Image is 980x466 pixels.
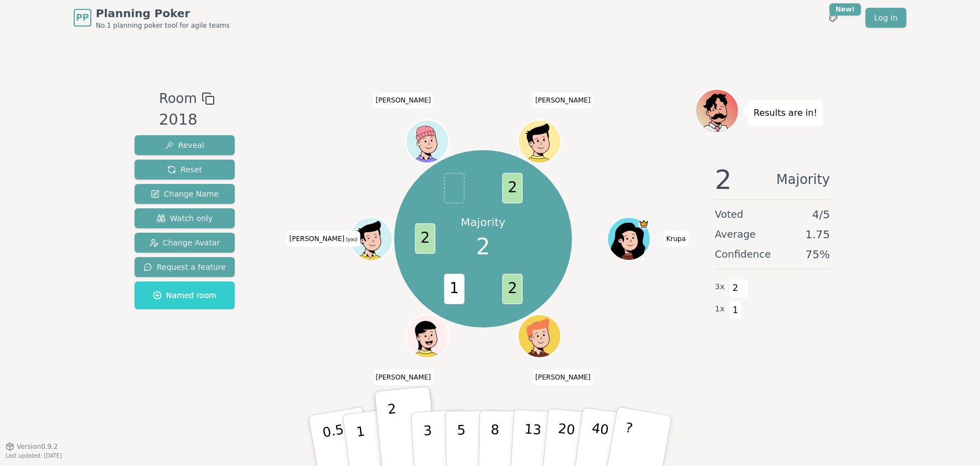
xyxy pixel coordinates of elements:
span: 1 [729,301,742,320]
span: No.1 planning poker tool for agile teams [96,21,230,30]
span: Click to change your name [373,93,434,108]
a: Log in [865,8,906,28]
button: Version0.9.2 [6,442,58,451]
div: 2018 [159,109,214,131]
span: 1 x [715,303,725,315]
span: Click to change your name [287,231,360,247]
button: Reset [135,160,235,180]
span: 2 [476,230,490,263]
span: 2 [502,274,523,304]
button: Request a feature [135,257,235,277]
span: 3 x [715,281,725,293]
span: 1 [444,274,465,304]
span: 1.75 [805,227,830,242]
p: 2 [387,401,401,462]
span: (you) [344,237,358,242]
span: Krupa is the host [638,218,649,229]
div: New! [829,3,861,16]
span: Click to change your name [373,369,434,385]
span: Average [715,227,756,242]
span: Majority [776,166,830,193]
span: Room [159,89,197,109]
button: New! [823,8,843,28]
button: Named room [135,281,235,309]
span: 2 [502,173,523,203]
span: Change Avatar [149,237,220,248]
span: PP [76,11,89,24]
span: Change Name [151,188,219,199]
button: Click to change your avatar [350,218,391,259]
span: Version 0.9.2 [17,442,58,451]
span: 4 / 5 [812,207,830,222]
span: 75 % [806,247,830,262]
span: Planning Poker [96,6,230,21]
span: Watch only [157,213,213,224]
span: Last updated: [DATE] [6,453,62,459]
button: Watch only [135,208,235,228]
span: 2 [415,223,435,254]
button: Change Avatar [135,233,235,253]
span: Reset [167,164,202,175]
a: PPPlanning PokerNo.1 planning poker tool for agile teams [74,6,230,30]
span: Click to change your name [663,231,688,247]
span: 2 [715,166,732,193]
span: Click to change your name [533,93,594,108]
span: Reveal [165,140,204,151]
span: Click to change your name [533,369,594,385]
span: Confidence [715,247,771,262]
span: 2 [729,279,742,298]
button: Change Name [135,184,235,204]
span: Request a feature [143,262,226,273]
span: Named room [153,290,216,301]
button: Reveal [135,135,235,155]
p: Majority [461,214,506,230]
p: Results are in! [754,105,817,121]
span: Voted [715,207,744,222]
